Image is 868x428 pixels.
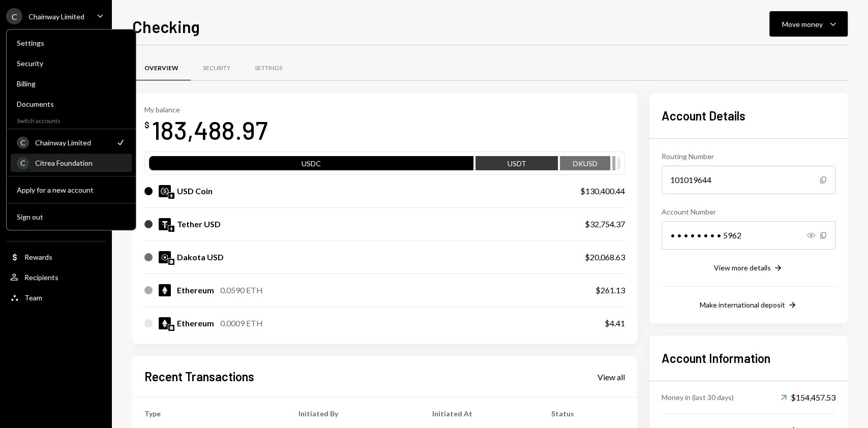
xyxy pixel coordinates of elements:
div: 183,488.97 [152,114,267,146]
img: USDT [159,218,171,230]
a: Overview [132,55,191,81]
button: Apply for a new account [11,181,132,199]
h1: Checking [132,16,200,37]
button: Make international deposit [700,300,797,311]
div: Chainway Limited [35,138,109,147]
img: base-mainnet [168,259,174,265]
div: Security [203,64,230,73]
h2: Recent Transactions [144,368,254,385]
a: Rewards [6,248,106,266]
img: ethereum-mainnet [168,226,174,232]
div: Recipients [24,273,58,282]
div: Dakota USD [177,251,224,263]
img: ethereum-mainnet [168,193,174,199]
div: Settings [255,64,282,73]
div: Apply for a new account [17,186,126,194]
div: Ethereum [177,284,214,296]
div: 0.0590 ETH [220,284,263,296]
div: USD Coin [177,185,213,197]
a: Documents [11,95,132,113]
div: Move money [782,19,823,29]
div: C [6,8,22,24]
a: Security [191,55,243,81]
a: Billing [11,74,132,93]
a: View all [597,371,625,382]
div: 101019644 [662,166,835,194]
a: Settings [11,34,132,52]
div: $130,400.44 [580,185,625,197]
div: Money in (last 30 days) [662,392,734,403]
div: Switch accounts [7,115,136,125]
div: View all [597,372,625,382]
img: DKUSD [159,251,171,263]
div: $32,754.37 [585,218,625,230]
div: C [17,136,29,148]
img: USDC [159,185,171,197]
div: $ [144,120,149,130]
div: Sign out [17,212,126,221]
h2: Account Details [662,107,835,124]
a: Recipients [6,268,106,286]
div: Overview [144,64,178,73]
div: USDT [475,158,558,172]
img: base-mainnet [168,325,174,331]
div: Security [17,59,126,68]
div: Team [24,293,42,302]
div: Rewards [24,253,52,261]
div: $20,068.63 [585,251,625,263]
div: Documents [17,100,126,108]
button: Move money [769,11,848,37]
button: Sign out [11,208,132,226]
a: Security [11,54,132,72]
a: Settings [243,55,294,81]
div: Chainway Limited [28,12,84,21]
button: View more details [714,263,783,274]
div: 0.0009 ETH [220,317,263,329]
div: Citrea Foundation [35,159,126,167]
img: ETH [159,317,171,329]
div: Ethereum [177,317,214,329]
div: Tether USD [177,218,221,230]
div: Billing [17,79,126,88]
div: C [17,157,29,169]
h2: Account Information [662,350,835,366]
div: Make international deposit [700,300,785,309]
a: CCitrea Foundation [11,154,132,172]
div: $154,457.53 [781,391,835,404]
img: ETH [159,284,171,296]
div: $261.13 [595,284,625,296]
div: Account Number [662,206,835,217]
div: USDC [149,158,473,172]
div: View more details [714,263,771,272]
div: • • • • • • • • 5962 [662,221,835,250]
div: DKUSD [560,158,610,172]
div: Routing Number [662,151,835,162]
div: My balance [144,105,267,114]
div: Settings [17,39,126,47]
a: Team [6,288,106,307]
div: $4.41 [605,317,625,329]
